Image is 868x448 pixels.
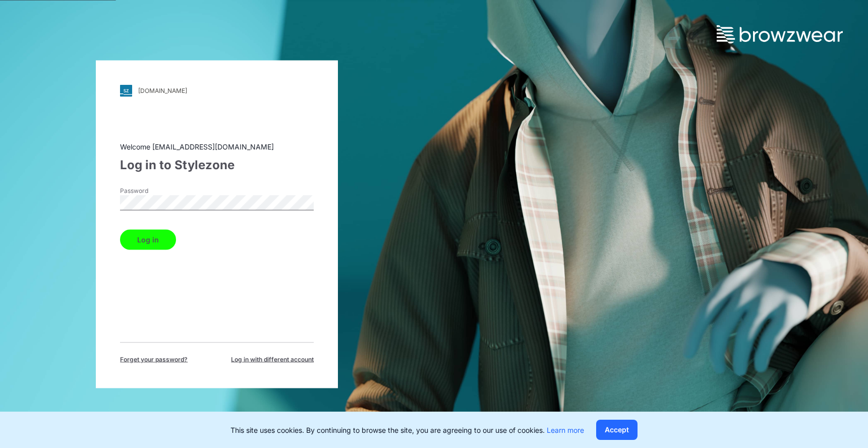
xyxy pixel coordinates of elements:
[120,186,191,195] label: Password
[120,84,132,96] img: svg+xml;base64,PHN2ZyB3aWR0aD0iMjgiIGhlaWdodD0iMjgiIHZpZXdCb3g9IjAgMCAyOCAyOCIgZmlsbD0ibm9uZSIgeG...
[120,355,188,364] span: Forget your password?
[547,426,584,434] a: Learn more
[120,229,176,250] button: Log in
[230,425,584,435] p: This site uses cookies. By continuing to browse the site, you are agreeing to our use of cookies.
[596,420,638,440] button: Accept
[120,84,314,96] a: [DOMAIN_NAME]
[120,156,314,174] div: Log in to Stylezone
[138,87,187,94] div: [DOMAIN_NAME]
[231,355,314,364] span: Log in with different account
[120,141,314,152] div: Welcome [EMAIL_ADDRESS][DOMAIN_NAME]
[717,25,843,43] img: browzwear-logo.73288ffb.svg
